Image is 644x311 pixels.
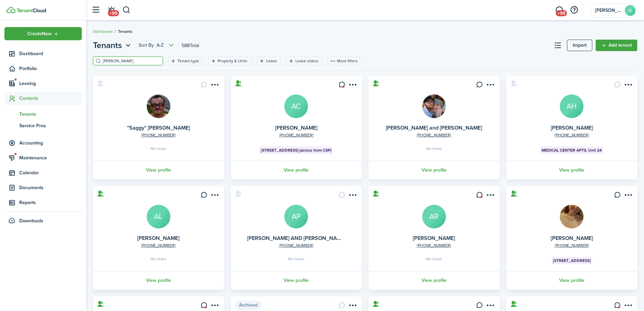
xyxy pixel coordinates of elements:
button: Open menu [485,81,496,90]
span: No lease [288,257,304,261]
header-page-total: 588 Total [182,42,199,49]
a: View profile [505,161,639,179]
button: Open menu [347,81,358,90]
button: Open menu [209,192,220,201]
span: A-Z [157,42,164,49]
button: More filters [328,57,360,65]
span: [STREET_ADDRESS] [553,258,591,264]
a: [PHONE_NUMBER] [555,242,589,248]
a: View profile [230,161,363,179]
span: Leasing [19,80,82,87]
a: Dashboard [93,28,113,35]
button: Open menu [622,81,633,90]
button: Tenants [93,39,133,51]
a: View profile [367,271,501,290]
filter-tag: Open filter [257,57,281,65]
span: Sort by [139,42,157,49]
a: [PERSON_NAME] [137,234,180,242]
img: TenantCloud [6,7,16,13]
a: [PHONE_NUMBER] [279,132,313,138]
span: RANDALL INVESTMENT PROPERTIES [595,8,622,13]
a: [PHONE_NUMBER] [141,132,175,138]
a: [PERSON_NAME] AND [PERSON_NAME] [247,234,346,242]
button: Open menu [4,27,82,40]
a: Notifications [105,2,118,19]
span: Documents [19,184,82,191]
span: +99 [108,10,119,16]
input: Search here... [101,58,161,64]
a: AL [147,205,170,228]
filter-tag-label: Lease [266,58,277,64]
span: Create New [27,31,52,36]
span: Tenants [118,28,133,35]
img: TenantCloud [17,8,46,13]
span: Service Pros [19,122,82,129]
button: Open menu [485,302,496,311]
filter-tag-label: Lease status [295,58,318,64]
button: Open resource center [568,4,580,16]
a: [PHONE_NUMBER] [417,132,451,138]
a: AC [284,94,308,118]
filter-tag-label: Property & Units [218,58,247,64]
a: [PHONE_NUMBER] [555,132,589,138]
span: MEDICAL CENTER APTS, Unit 24 [542,147,602,153]
a: View profile [505,271,639,290]
span: Tenants [19,111,82,118]
a: [PHONE_NUMBER] [141,242,175,248]
button: Open menu [209,81,220,90]
button: Open menu [622,192,633,201]
span: No lease [426,147,442,151]
a: AP [284,205,308,228]
img: Aaron Dukes and Sarah Dunning [422,94,446,118]
a: AR [422,205,446,228]
img: "Saggy" Cory Dorris [147,94,170,118]
a: "Saggy" [PERSON_NAME] [127,124,190,132]
a: Add tenant [596,40,637,51]
button: Open menu [622,302,633,311]
span: Reports [19,199,82,206]
span: Tenants [93,39,122,51]
a: Import [567,40,592,51]
a: [PERSON_NAME] [551,234,593,242]
a: Reports [4,196,82,209]
span: No lease [150,257,167,261]
a: Messaging [553,2,566,19]
img: Abbi Cox [560,205,583,228]
button: Open menu [139,41,175,49]
button: Open menu [209,302,220,311]
a: View profile [92,161,225,179]
a: Tenants [4,108,82,120]
a: View profile [230,271,363,290]
a: [PHONE_NUMBER] [279,242,313,248]
a: Dashboard [4,47,82,60]
filter-tag-label: Tenant type [177,58,199,64]
a: AH [560,94,583,118]
a: [PERSON_NAME] [413,234,455,242]
button: Open menu [347,192,358,201]
span: [STREET_ADDRESS] (across from CSP) [261,147,331,153]
button: Open menu [347,302,358,311]
filter-tag: Open filter [208,57,252,65]
span: Portfolio [19,65,82,72]
span: Archived [235,301,262,310]
span: +99 [556,10,567,16]
span: Calendar [19,169,82,176]
filter-tag: Open filter [286,57,323,65]
a: [PERSON_NAME] [551,124,593,132]
button: Open sidebar [89,4,102,17]
span: No lease [150,147,167,151]
button: Sort byA-Z [139,41,175,49]
button: Open menu [485,192,496,201]
span: Contacts [19,95,82,102]
button: Open menu [93,39,133,51]
button: Search [122,4,131,16]
a: Service Pros [4,120,82,131]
